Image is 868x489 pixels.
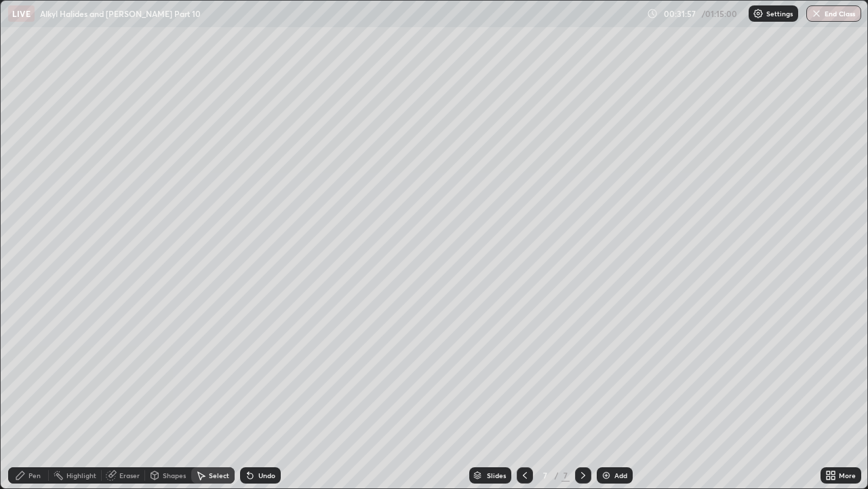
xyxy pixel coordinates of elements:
div: Select [209,472,229,479]
button: End Class [806,5,861,22]
img: end-class-cross [811,8,822,19]
div: More [839,472,856,479]
div: Eraser [119,472,140,479]
p: Alkyl Halides and [PERSON_NAME] Part 10 [40,8,201,19]
img: add-slide-button [601,470,612,481]
div: 7 [538,471,552,479]
div: / [555,471,559,479]
div: Shapes [163,472,186,479]
img: class-settings-icons [753,8,764,19]
p: LIVE [12,8,31,19]
div: Slides [487,472,506,479]
div: Highlight [66,472,96,479]
div: 7 [561,469,570,482]
div: Undo [258,472,275,479]
div: Pen [28,472,41,479]
p: Settings [766,10,793,17]
div: Add [614,472,627,479]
